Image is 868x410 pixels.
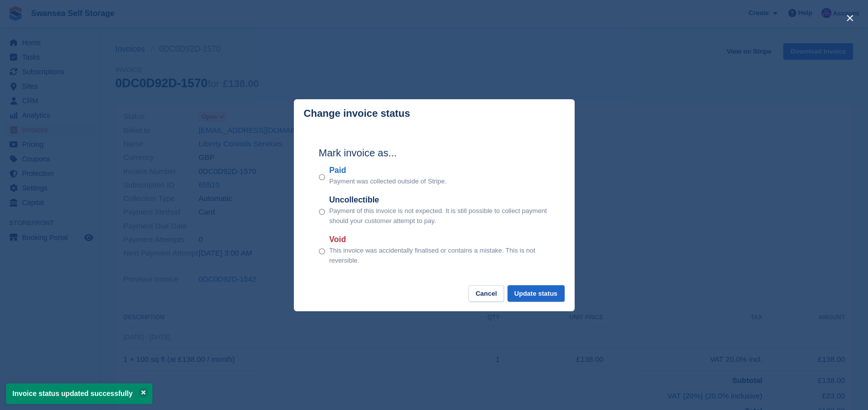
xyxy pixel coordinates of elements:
[329,234,549,246] label: Void
[468,285,504,302] button: Cancel
[329,246,549,265] p: This invoice was accidentally finalised or contains a mistake. This is not reversible.
[329,164,446,176] label: Paid
[507,285,565,302] button: Update status
[329,176,446,186] p: Payment was collected outside of Stripe.
[319,145,550,160] h2: Mark invoice as...
[842,10,858,26] button: close
[6,383,152,404] p: Invoice status updated successfully
[329,206,549,226] p: Payment of this invoice is not expected. It is still possible to collect payment should your cust...
[304,108,410,119] p: Change invoice status
[329,194,549,206] label: Uncollectible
